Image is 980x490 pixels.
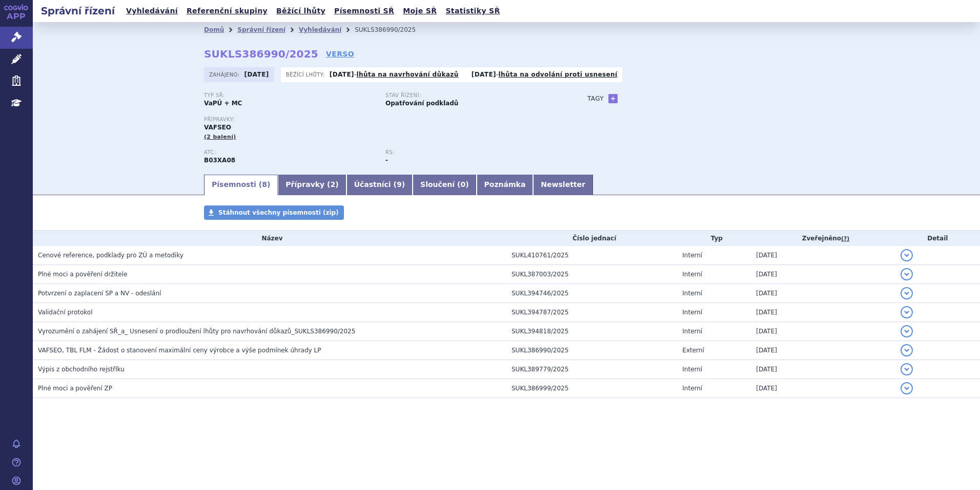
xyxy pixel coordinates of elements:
button: detail [901,306,913,318]
td: SUKL387003/2025 [506,265,677,284]
td: [DATE] [751,284,895,303]
span: Vyrozumění o zahájení SŘ_a_ Usnesení o prodloužení lhůty pro navrhování důkazů_SUKLS386990/2025 [38,328,355,335]
span: 0 [460,180,465,189]
td: SUKL394818/2025 [506,322,677,341]
span: Interní [682,366,702,373]
th: Typ [677,231,751,246]
a: VERSO [326,49,354,59]
span: VAFSEO [204,124,231,131]
td: [DATE] [751,341,895,360]
td: SUKL394787/2025 [506,303,677,322]
p: Typ SŘ: [204,92,375,99]
th: Detail [895,231,980,246]
strong: - [385,157,388,164]
a: lhůta na navrhování důkazů [357,71,459,78]
a: Běžící lhůty [273,4,329,18]
button: detail [901,344,913,356]
a: Sloučení (0) [413,175,476,195]
p: Stav řízení: [385,92,557,99]
strong: [DATE] [330,71,354,78]
a: Referenční skupiny [183,4,271,18]
span: VAFSEO, TBL FLM - Žádost o stanovení maximální ceny výrobce a výše podmínek úhrady LP [38,347,321,354]
a: Písemnosti (8) [204,175,278,195]
td: SUKL386999/2025 [506,379,677,398]
span: Interní [682,252,702,259]
a: Správní řízení [237,26,285,33]
td: SUKL386990/2025 [506,341,677,360]
span: Běžící lhůty: [286,70,327,79]
td: [DATE] [751,303,895,322]
a: Poznámka [477,175,534,195]
p: - [330,70,459,79]
a: lhůta na odvolání proti usnesení [499,71,618,78]
span: Plné moci a pověření ZP [38,385,112,392]
p: RS: [385,149,557,156]
td: [DATE] [751,379,895,398]
strong: [DATE] [472,71,496,78]
button: detail [901,268,913,280]
p: Přípravky: [204,117,567,123]
span: 9 [397,180,402,189]
span: Interní [682,271,702,278]
span: 2 [331,180,336,189]
a: Vyhledávání [299,26,341,33]
a: Písemnosti SŘ [331,4,397,18]
a: Newsletter [533,175,593,195]
h2: Správní řízení [33,4,123,18]
span: Plné moci a pověření držitele [38,271,128,278]
span: Externí [682,347,704,354]
span: 8 [262,180,267,189]
span: Stáhnout všechny písemnosti (zip) [218,209,339,216]
td: [DATE] [751,265,895,284]
td: [DATE] [751,322,895,341]
a: Přípravky (2) [278,175,346,195]
td: SUKL394746/2025 [506,284,677,303]
p: - [472,70,618,79]
strong: VADADUSTAT [204,157,235,164]
button: detail [901,382,913,394]
span: Validační protokol [38,309,93,316]
button: detail [901,287,913,299]
span: Zahájeno: [209,70,241,79]
button: detail [901,249,913,261]
span: Interní [682,309,702,316]
strong: [DATE] [244,71,269,78]
a: + [608,94,618,103]
span: Interní [682,385,702,392]
td: SUKL410761/2025 [506,246,677,265]
td: SUKL389779/2025 [506,360,677,379]
a: Stáhnout všechny písemnosti (zip) [204,205,344,220]
span: Cenové reference, podklady pro ZÚ a metodiky [38,252,183,259]
span: Interní [682,290,702,297]
strong: VaPÚ + MC [204,100,242,107]
th: Název [33,231,506,246]
td: [DATE] [751,360,895,379]
th: Číslo jednací [506,231,677,246]
strong: Opatřování podkladů [385,100,458,107]
span: Výpis z obchodního rejstříku [38,366,125,373]
th: Zveřejněno [751,231,895,246]
span: Potvrzení o zaplacení SP a NV - odeslání [38,290,161,297]
a: Účastníci (9) [346,175,413,195]
strong: SUKLS386990/2025 [204,48,318,60]
abbr: (?) [841,235,849,242]
a: Statistiky SŘ [442,4,503,18]
button: detail [901,363,913,375]
a: Moje SŘ [400,4,440,18]
h3: Tagy [587,92,604,105]
li: SUKLS386990/2025 [355,22,429,37]
a: Vyhledávání [123,4,181,18]
a: Domů [204,26,224,33]
td: [DATE] [751,246,895,265]
button: detail [901,325,913,337]
p: ATC: [204,149,375,156]
span: (2 balení) [204,134,236,140]
span: Interní [682,328,702,335]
